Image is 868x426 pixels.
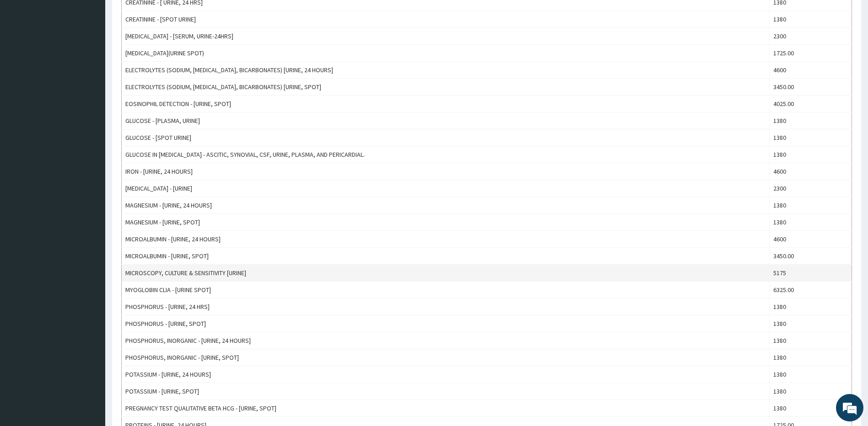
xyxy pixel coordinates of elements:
td: GLUCOSE - [SPOT URINE] [122,129,770,146]
td: 1380 [769,383,852,400]
td: 2300 [769,180,852,197]
img: d_794563401_company_1708531726252_794563401 [17,46,37,69]
td: 1725.00 [769,45,852,62]
td: GLUCOSE IN [MEDICAL_DATA] - ASCITIC, SYNOVIAL, CSF, URINE, PLASMA, AND PERICARDIAL. [122,146,770,163]
td: [MEDICAL_DATA] - [SERUM, URINE-24HRS] [122,28,770,45]
td: 1380 [769,366,852,383]
td: POTASSIUM - [URINE, 24 HOURS] [122,366,770,383]
td: 1380 [769,214,852,231]
td: EOSINOPHIL DETECTION - [URINE, SPOT] [122,96,770,112]
td: 4600 [769,163,852,180]
td: MICROSCOPY, CULTURE & SENSITIVITY [URINE] [122,265,770,282]
td: 1380 [769,146,852,163]
div: Minimize live chat window [150,5,172,27]
td: MAGNESIUM - [URINE, SPOT] [122,214,770,231]
td: MICROALBUMIN - [URINE, SPOT] [122,248,770,265]
td: POTASSIUM - [URINE, SPOT] [122,383,770,400]
td: 6325.00 [769,282,852,298]
td: GLUCOSE - [PLASMA, URINE] [122,112,770,129]
td: 1380 [769,400,852,417]
td: MYOGLOBIN CLIA - [URINE SPOT] [122,282,770,298]
td: 4025.00 [769,96,852,112]
td: 1380 [769,129,852,146]
td: 1380 [769,332,852,349]
td: 5175 [769,265,852,282]
td: MICROALBUMIN - [URINE, 24 HOURS] [122,231,770,248]
td: 1380 [769,197,852,214]
td: PHOSPHORUS - [URINE, 24 HRS] [122,298,770,315]
td: 1380 [769,112,852,129]
td: 1380 [769,298,852,315]
td: PHOSPHORUS, INORGANIC - [URINE, 24 HOURS] [122,332,770,349]
td: 4600 [769,62,852,79]
td: 3450.00 [769,248,852,265]
td: [MEDICAL_DATA](URINE SPOT) [122,45,770,62]
td: 2300 [769,28,852,45]
td: PHOSPHORUS, INORGANIC - [URINE, SPOT] [122,349,770,366]
td: IRON - [URINE, 24 HOURS] [122,163,770,180]
td: CREATININE - [SPOT URINE] [122,11,770,28]
span: We're online! [53,115,126,208]
td: PHOSPHORUS - [URINE, SPOT] [122,315,770,332]
td: 1380 [769,349,852,366]
div: Chat with us now [48,51,154,63]
td: MAGNESIUM - [URINE, 24 HOURS] [122,197,770,214]
td: [MEDICAL_DATA] - [URINE] [122,180,770,197]
td: 1380 [769,315,852,332]
td: ELECTROLYTES (SODIUM, [MEDICAL_DATA], BICARBONATES) [URINE, SPOT] [122,79,770,96]
td: 3450.00 [769,79,852,96]
textarea: Type your message and hit 'Enter' [5,250,174,282]
td: ELECTROLYTES (SODIUM, [MEDICAL_DATA], BICARBONATES) [URINE, 24 HOURS] [122,62,770,79]
td: 4600 [769,231,852,248]
td: PREGNANCY TEST QUALITATIVE BETA HCG - [URINE, SPOT] [122,400,770,417]
td: 1380 [769,11,852,28]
